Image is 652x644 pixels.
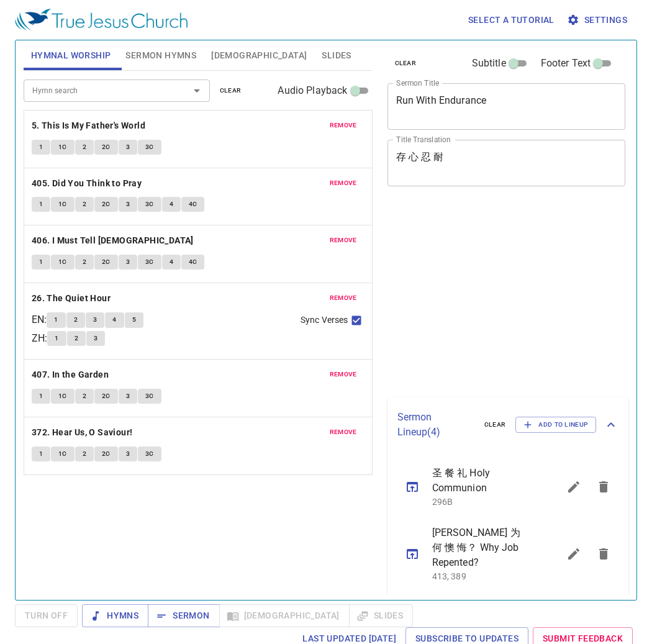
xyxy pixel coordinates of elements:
[170,256,173,268] span: 4
[112,314,116,325] span: 4
[126,391,130,402] span: 3
[83,448,86,460] span: 2
[212,83,249,98] button: clear
[32,255,50,270] button: 1
[15,9,188,31] img: True Jesus Church
[278,83,347,98] span: Audio Playback
[330,120,357,131] span: remove
[126,199,130,210] span: 3
[330,235,357,246] span: remove
[162,255,181,270] button: 4
[102,256,111,268] span: 2C
[58,142,67,153] span: 1C
[58,448,67,460] span: 1C
[83,391,86,402] span: 2
[138,447,161,461] button: 3C
[119,389,137,404] button: 3
[126,256,130,268] span: 3
[126,142,130,153] span: 3
[432,570,530,583] p: 413, 389
[32,447,50,461] button: 1
[181,255,205,270] button: 4C
[119,197,137,212] button: 3
[322,118,364,133] button: remove
[145,448,154,460] span: 3C
[93,314,97,325] span: 3
[74,314,78,325] span: 2
[322,291,364,306] button: remove
[383,199,579,392] iframe: from-child
[32,367,109,383] b: 407. In the Garden
[32,118,148,134] button: 5. This Is My Father's World
[58,256,67,268] span: 1C
[75,255,94,270] button: 2
[432,466,530,496] span: 圣 餐 礼 Holy Communion
[145,142,154,153] span: 3C
[39,448,43,460] span: 1
[330,369,357,380] span: remove
[94,140,118,155] button: 2C
[119,255,137,270] button: 3
[145,391,154,402] span: 3C
[32,197,50,212] button: 1
[395,58,417,69] span: clear
[468,12,555,28] span: Select a tutorial
[32,312,47,327] p: EN :
[162,197,181,212] button: 4
[158,608,209,624] span: Sermon
[188,82,206,99] button: Open
[126,448,130,460] span: 3
[32,176,144,191] button: 405. Did You Think to Pray
[82,604,148,627] button: Hymns
[138,197,161,212] button: 3C
[102,448,111,460] span: 2C
[92,608,138,624] span: Hymns
[94,255,118,270] button: 2C
[125,312,143,327] button: 5
[39,256,43,268] span: 1
[83,142,86,153] span: 2
[32,425,135,440] button: 372. Hear Us, O Saviour!
[102,391,111,402] span: 2C
[189,199,197,210] span: 4C
[145,256,154,268] span: 3C
[301,314,348,327] span: Sync Verses
[32,389,50,404] button: 1
[220,85,242,96] span: clear
[83,256,86,268] span: 2
[32,140,50,155] button: 1
[119,140,137,155] button: 3
[322,233,364,248] button: remove
[86,312,104,327] button: 3
[189,256,197,268] span: 4C
[119,447,137,461] button: 3
[75,197,94,212] button: 2
[51,389,75,404] button: 1C
[39,391,43,402] span: 1
[55,333,58,344] span: 1
[94,197,118,212] button: 2C
[330,427,357,438] span: remove
[83,199,86,210] span: 2
[148,604,219,627] button: Sermon
[132,314,136,325] span: 5
[51,255,75,270] button: 1C
[58,391,67,402] span: 1C
[47,312,65,327] button: 1
[569,12,627,28] span: Settings
[330,178,357,189] span: remove
[181,197,205,212] button: 4C
[145,199,154,210] span: 3C
[75,389,94,404] button: 2
[541,56,591,71] span: Footer Text
[94,333,97,344] span: 3
[51,197,75,212] button: 1C
[39,199,43,210] span: 1
[105,312,124,327] button: 4
[515,417,596,433] button: Add to Lineup
[138,255,161,270] button: 3C
[102,142,111,153] span: 2C
[67,331,86,346] button: 2
[94,447,118,461] button: 2C
[86,331,105,346] button: 3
